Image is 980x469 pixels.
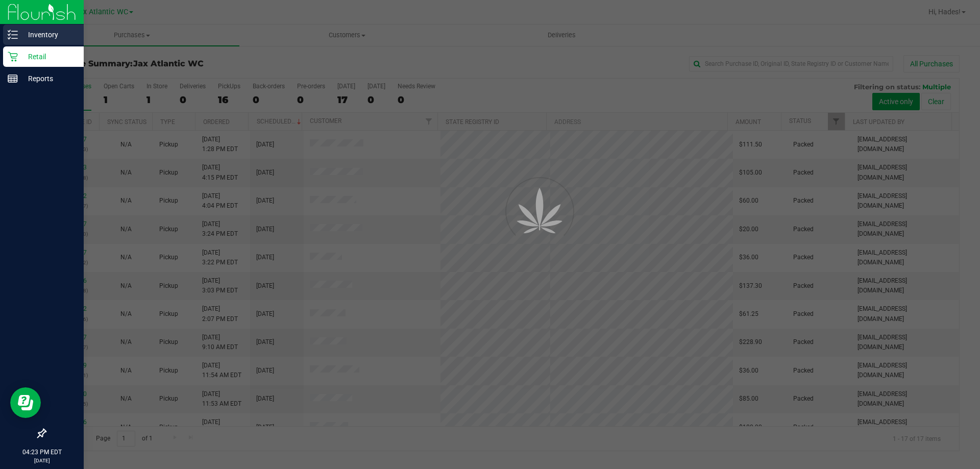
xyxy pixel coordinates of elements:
inline-svg: Reports [8,73,18,84]
p: Retail [18,51,79,63]
inline-svg: Inventory [8,30,18,40]
p: 04:23 PM EDT [5,448,79,457]
p: Reports [18,72,79,85]
inline-svg: Retail [8,52,18,62]
iframe: Resource center [10,387,41,418]
p: [DATE] [5,457,79,464]
p: Inventory [18,29,79,41]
